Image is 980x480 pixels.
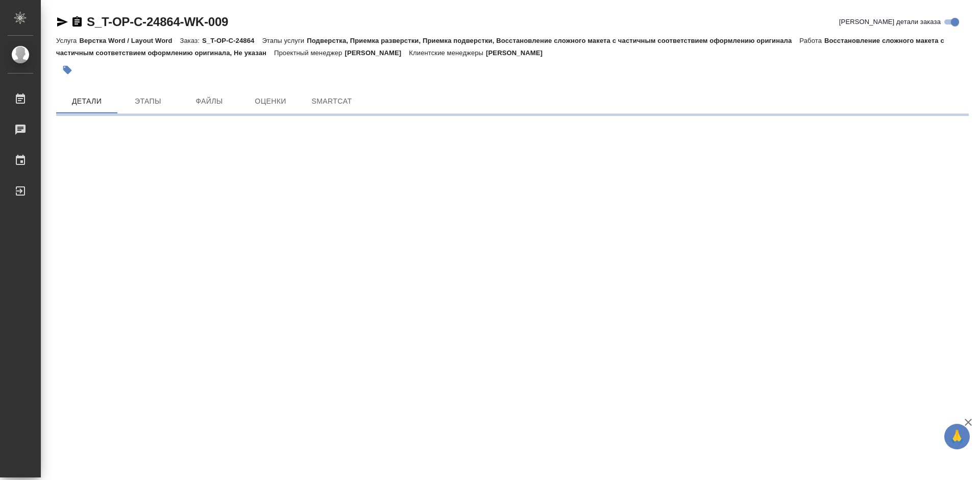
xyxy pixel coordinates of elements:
a: S_T-OP-C-24864-WK-009 [87,15,228,29]
p: Проектный менеджер [274,49,345,57]
p: Работа [799,37,824,44]
p: Заказ: [180,37,202,44]
p: S_T-OP-C-24864 [202,37,262,44]
p: Подверстка, Приемка разверстки, Приемка подверстки, Восстановление сложного макета с частичным со... [307,37,799,44]
button: Скопировать ссылку [71,16,83,28]
p: Этапы услуги [262,37,307,44]
span: Этапы [124,95,173,108]
span: [PERSON_NAME] детали заказа [839,17,941,27]
button: Скопировать ссылку для ЯМессенджера [56,16,68,28]
button: Добавить тэг [56,59,79,81]
button: 🙏 [944,424,970,449]
span: Детали [62,95,111,108]
span: SmartCat [307,95,356,108]
p: Верстка Word / Layout Word [79,37,180,44]
p: [PERSON_NAME] [486,49,550,57]
p: Клиентские менеджеры [409,49,486,57]
span: Файлы [185,95,234,108]
p: [PERSON_NAME] [345,49,409,57]
span: 🙏 [948,426,966,447]
p: Услуга [56,37,79,44]
span: Оценки [246,95,295,108]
